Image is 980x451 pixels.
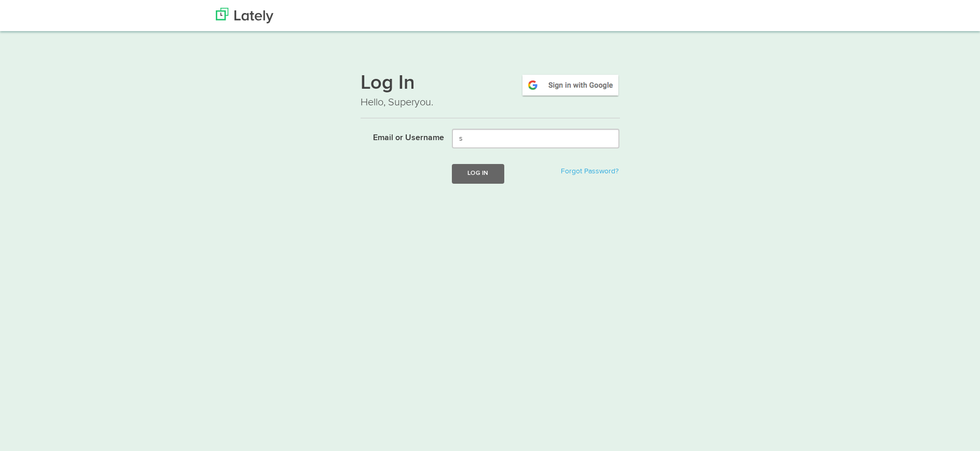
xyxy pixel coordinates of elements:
[361,95,620,110] p: Hello, Superyou.
[452,129,619,148] input: Email or Username
[216,8,273,23] img: Lately
[561,168,618,175] a: Forgot Password?
[361,73,620,95] h1: Log In
[521,73,620,97] img: google-signin.png
[452,164,504,183] button: Log In
[353,129,445,144] label: Email or Username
